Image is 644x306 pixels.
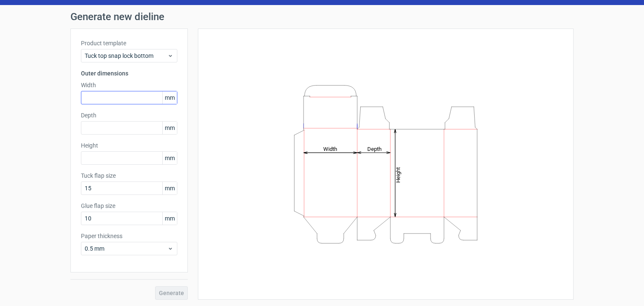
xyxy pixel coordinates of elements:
[81,171,177,180] label: Tuck flap size
[162,212,177,225] span: mm
[162,182,177,194] span: mm
[162,152,177,164] span: mm
[395,167,401,182] tspan: Height
[81,81,177,89] label: Width
[323,145,337,152] tspan: Width
[367,145,382,152] tspan: Depth
[85,244,167,253] span: 0.5 mm
[162,91,177,104] span: mm
[81,69,177,78] h3: Outer dimensions
[81,202,177,210] label: Glue flap size
[162,122,177,134] span: mm
[81,232,177,240] label: Paper thickness
[81,111,177,119] label: Depth
[70,12,574,22] h1: Generate new dieline
[81,39,177,47] label: Product template
[81,141,177,150] label: Height
[85,52,167,60] span: Tuck top snap lock bottom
